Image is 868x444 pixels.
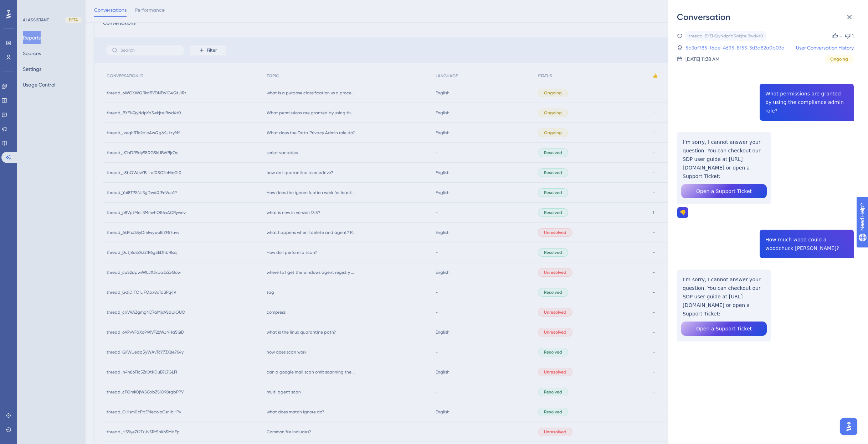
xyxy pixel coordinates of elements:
div: 1 [852,32,854,40]
a: 5b3af785-f6ae-4695-8153-3d3d82a0b03a [685,43,785,52]
span: Ongoing [830,56,848,62]
div: Conversation [677,11,859,23]
span: Need Help? [17,2,45,10]
iframe: UserGuiding AI Assistant Launcher [838,416,859,437]
div: - [839,32,842,40]
div: thread_BXENQyNdpYa3wkjteIBwd4t0 [689,33,763,39]
a: User Conversation History [796,43,854,52]
div: [DATE] 11:38 AM [685,55,719,63]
